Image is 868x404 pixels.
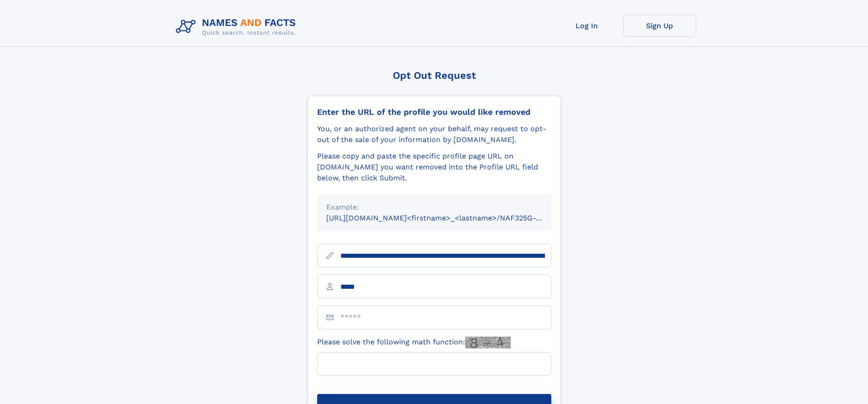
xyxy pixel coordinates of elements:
div: You, or an authorized agent on your behalf, may request to opt-out of the sale of your informatio... [317,123,551,145]
img: Logo Names and Facts [172,15,303,39]
div: Please copy and paste the specific profile page URL on [DOMAIN_NAME] you want removed into the Pr... [317,151,551,184]
a: Log In [550,15,623,37]
div: Opt Out Request [308,70,561,81]
a: Sign Up [623,15,696,37]
label: Please solve the following math function: [317,337,511,348]
div: Enter the URL of the profile you would like removed [317,107,551,117]
small: [URL][DOMAIN_NAME]<firstname>_<lastname>/NAF325G-xxxxxxxx [326,214,569,222]
div: Example: [326,202,542,213]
